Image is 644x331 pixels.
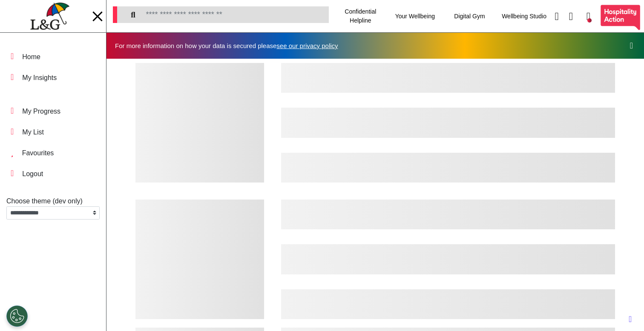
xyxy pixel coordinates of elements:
[22,73,57,83] div: My Insights
[333,4,388,28] div: Confidential Helpline
[22,52,40,62] div: Home
[115,43,347,49] div: For more information on how your data is secured please
[22,148,54,158] div: Favourites
[388,4,442,28] div: Your Wellbeing
[22,106,60,117] div: My Progress
[497,4,552,28] div: Wellbeing Studio
[30,3,69,30] img: company logo
[6,196,100,206] div: Choose theme (dev only)
[442,4,497,28] div: Digital Gym
[276,42,338,49] a: see our privacy policy
[22,169,43,179] div: Logout
[6,305,28,327] button: Open Preferences
[22,127,44,137] div: My List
